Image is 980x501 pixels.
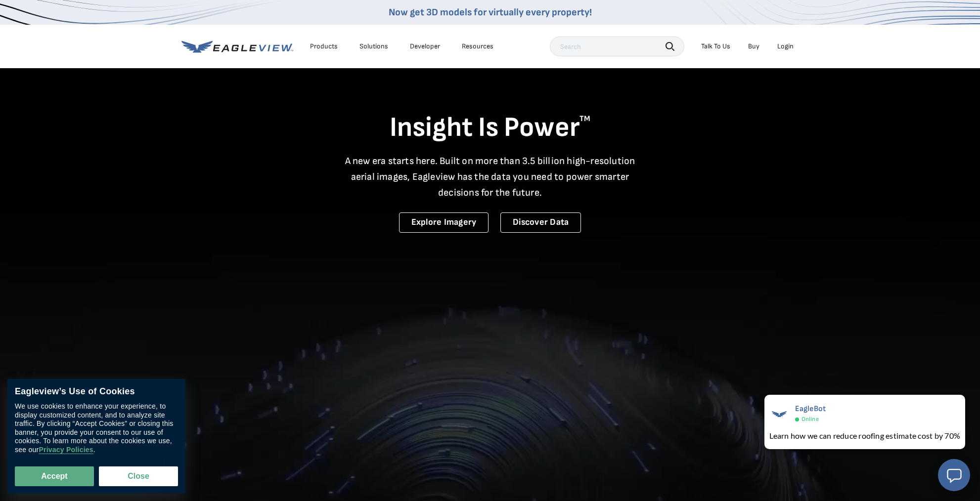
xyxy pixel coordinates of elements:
[399,212,489,233] a: Explore Imagery
[579,114,590,124] sup: TM
[359,42,388,51] div: Solutions
[802,416,819,423] span: Online
[39,446,93,454] a: Privacy Policies
[310,42,338,51] div: Products
[181,111,799,145] h1: Insight Is Power
[99,466,178,486] button: Close
[777,42,794,51] div: Login
[769,404,789,424] img: EagleBot
[462,42,493,51] div: Resources
[938,459,970,491] button: Open chat window
[15,402,178,454] div: We use cookies to enhance your experience, to display customized content, and to analyze site tra...
[769,430,960,442] div: Learn how we can reduce roofing estimate cost by 70%
[701,42,730,51] div: Talk To Us
[15,466,94,486] button: Accept
[500,212,581,233] a: Discover Data
[748,42,759,51] a: Buy
[389,6,592,18] a: Now get 3D models for virtually every property!
[550,37,684,56] input: Search
[410,42,440,51] a: Developer
[339,153,641,201] p: A new era starts here. Built on more than 3.5 billion high-resolution aerial images, Eagleview ha...
[795,404,826,414] span: EagleBot
[15,386,178,397] div: Eagleview’s Use of Cookies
